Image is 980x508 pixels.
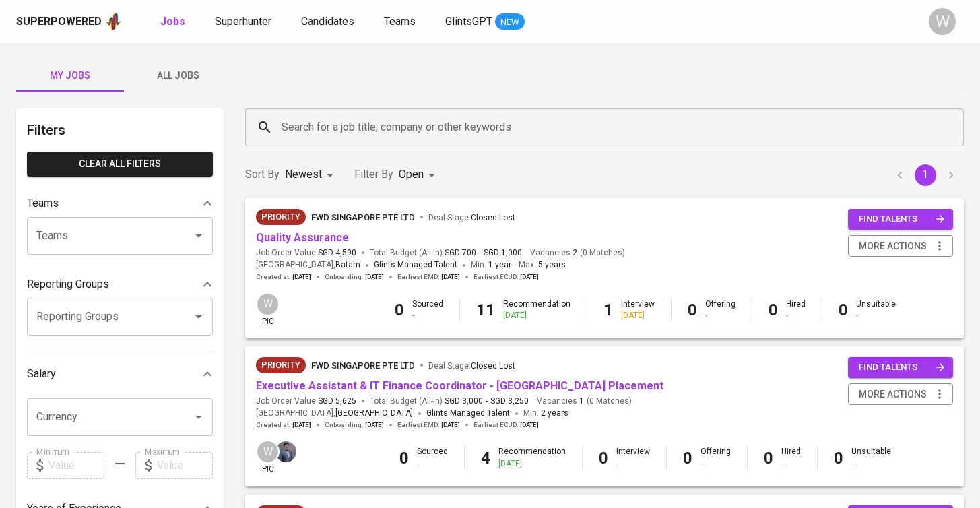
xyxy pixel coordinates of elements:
span: find talents [859,212,945,227]
span: 2 years [541,408,568,418]
b: 0 [688,300,697,319]
span: FWD Singapore Pte Ltd [311,212,415,222]
span: SGD 3,250 [490,395,529,407]
span: [DATE] [441,420,460,430]
span: more actions [859,238,927,255]
span: find talents [859,360,945,375]
button: more actions [848,383,953,406]
div: Offering [705,298,736,321]
span: SGD 700 [445,247,476,259]
span: [DATE] [292,420,311,430]
span: Earliest ECJD : [473,420,539,430]
b: 0 [599,449,608,468]
span: more actions [859,386,927,403]
span: Max. [519,260,566,269]
span: Earliest EMD : [397,272,460,282]
p: Salary [27,366,56,382]
a: Superpoweredapp logo [16,11,123,32]
h6: Filters [27,119,213,141]
p: Newest [285,166,322,183]
div: W [256,292,280,316]
span: Closed Lost [471,361,515,371]
p: Reporting Groups [27,276,109,292]
span: Min. [471,260,511,269]
input: Value [48,452,104,479]
div: Recommendation [503,298,570,321]
div: - [616,458,650,470]
div: Reporting Groups [27,271,213,298]
div: pic [256,440,280,475]
div: W [256,440,280,464]
b: 11 [476,300,495,319]
b: 0 [834,449,843,468]
a: Candidates [301,13,357,30]
span: SGD 3,000 [445,395,483,407]
div: Superpowered [16,14,102,30]
button: Open [189,408,208,426]
span: Total Budget (All-In) [370,247,522,259]
button: find talents [848,357,953,378]
span: [DATE] [520,272,539,282]
span: Glints Managed Talent [426,408,510,418]
span: Batam [335,259,360,272]
b: 0 [683,449,692,468]
span: [DATE] [292,272,311,282]
span: - [486,395,488,407]
span: [GEOGRAPHIC_DATA] , [256,259,360,272]
p: Filter By [354,166,393,183]
div: Teams [27,190,213,217]
span: Onboarding : [325,420,384,430]
span: [DATE] [365,272,384,282]
span: NEW [495,15,525,29]
div: Unsuitable [851,446,891,469]
span: Priority [256,210,306,224]
span: Vacancies ( 0 Matches ) [530,247,625,259]
div: - [417,458,448,470]
div: Sourced [417,446,448,469]
b: 4 [481,449,490,468]
span: Onboarding : [325,272,384,282]
span: SGD 5,625 [318,395,356,407]
div: [DATE] [503,310,570,321]
span: Glints Managed Talent [374,260,457,269]
span: [GEOGRAPHIC_DATA] , [256,407,413,420]
button: Open [189,226,208,245]
div: New Job received from Demand Team [256,357,306,373]
span: Job Order Value [256,395,356,407]
img: jhon@glints.com [275,441,296,462]
p: Teams [27,195,59,212]
span: Created at : [256,272,311,282]
button: more actions [848,235,953,257]
span: SGD 4,590 [318,247,356,259]
div: Offering [700,446,731,469]
span: Priority [256,358,306,372]
span: Candidates [301,15,354,28]
a: Quality Assurance [256,231,349,244]
b: 1 [603,300,613,319]
div: Sourced [412,298,443,321]
button: page 1 [915,164,936,186]
div: New Job received from Demand Team [256,209,306,225]
div: - [786,310,806,321]
span: Vacancies ( 0 Matches ) [537,395,632,407]
span: 2 [570,247,577,259]
b: 0 [764,449,773,468]
span: FWD Singapore Pte Ltd [311,360,415,371]
span: Earliest ECJD : [473,272,539,282]
div: Newest [285,162,338,187]
div: W [929,8,956,35]
span: Closed Lost [471,213,515,222]
span: Job Order Value [256,247,356,259]
input: Value [157,452,213,479]
span: Min. [523,408,568,418]
span: SGD 1,000 [484,247,522,259]
b: 0 [769,300,778,319]
div: - [856,310,896,321]
span: Total Budget (All-In) [370,395,529,407]
div: - [705,310,736,321]
b: 0 [395,300,404,319]
span: [DATE] [441,272,460,282]
div: [DATE] [621,310,655,321]
div: pic [256,292,280,327]
span: Clear All filters [38,156,202,172]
